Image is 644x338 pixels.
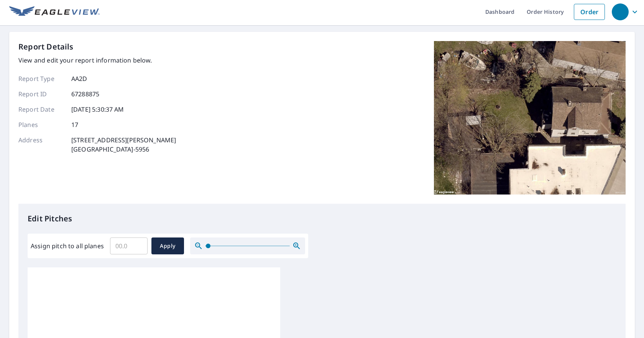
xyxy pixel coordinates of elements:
p: [STREET_ADDRESS][PERSON_NAME] [GEOGRAPHIC_DATA]-5956 [71,135,176,154]
img: EV Logo [9,6,100,18]
p: Report ID [18,89,64,99]
p: AA2D [71,74,87,83]
p: Report Details [18,41,74,53]
p: Address [18,135,64,154]
p: 67288875 [71,89,99,99]
p: Edit Pitches [28,213,616,224]
p: View and edit your report information below. [18,56,176,65]
input: 00.0 [110,235,148,257]
button: Apply [151,237,184,254]
p: 17 [71,120,78,129]
label: Assign pitch to all planes [31,241,104,251]
a: Order [574,4,605,20]
span: Apply [158,241,178,251]
p: Report Type [18,74,64,83]
p: Report Date [18,105,64,114]
img: Top image [434,41,626,195]
p: Planes [18,120,64,129]
p: [DATE] 5:30:37 AM [71,105,124,114]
